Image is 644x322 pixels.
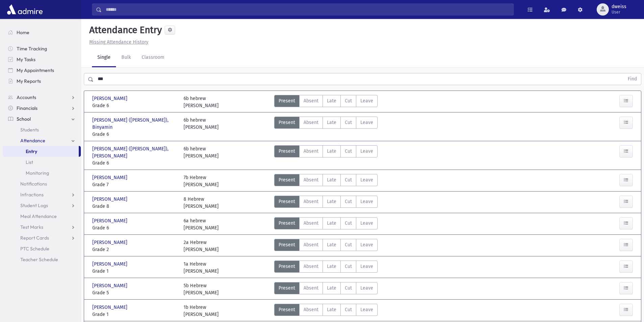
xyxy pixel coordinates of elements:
[304,284,318,292] span: Absent
[274,217,378,231] div: AttTypes
[279,119,295,126] span: Present
[20,246,49,252] span: PTC Schedule
[92,174,129,181] span: [PERSON_NAME]
[304,220,318,227] span: Absent
[184,239,219,253] div: 2a Hebrew [PERSON_NAME]
[345,198,352,205] span: Cut
[26,170,49,176] span: Monitoring
[360,241,373,248] span: Leave
[184,217,219,231] div: 6a hebrew [PERSON_NAME]
[17,56,35,63] span: My Tasks
[92,203,177,210] span: Grade 8
[345,176,352,183] span: Cut
[345,284,352,292] span: Cut
[184,304,219,318] div: 1b Hebrew [PERSON_NAME]
[184,117,219,138] div: 6b hebrew [PERSON_NAME]
[116,48,136,67] a: Bulk
[184,174,219,188] div: 7b Hebrew [PERSON_NAME]
[274,196,378,210] div: AttTypes
[345,220,352,227] span: Cut
[279,306,295,313] span: Present
[92,95,129,102] span: [PERSON_NAME]
[279,148,295,155] span: Present
[92,282,129,289] span: [PERSON_NAME]
[304,97,318,104] span: Absent
[92,145,177,159] span: [PERSON_NAME] ([PERSON_NAME]), [PERSON_NAME]
[92,181,177,188] span: Grade 7
[3,76,81,86] a: My Reports
[360,198,373,205] span: Leave
[20,213,57,219] span: Meal Attendance
[274,304,378,318] div: AttTypes
[345,119,352,126] span: Cut
[279,241,295,248] span: Present
[327,263,336,270] span: Late
[20,127,39,133] span: Students
[92,246,177,253] span: Grade 2
[92,311,177,318] span: Grade 1
[327,97,336,104] span: Late
[274,239,378,253] div: AttTypes
[3,189,81,200] a: Infractions
[274,95,378,109] div: AttTypes
[26,148,37,154] span: Entry
[327,306,336,313] span: Late
[279,220,295,227] span: Present
[304,241,318,248] span: Absent
[87,39,148,45] a: Missing Attendance History
[3,200,81,211] a: Student Logs
[92,48,116,67] a: Single
[3,65,81,76] a: My Appointments
[92,268,177,275] span: Grade 1
[17,29,29,35] span: Home
[327,176,336,183] span: Late
[612,4,626,9] span: dweiss
[327,148,336,155] span: Late
[184,261,219,275] div: 1a Hebrew [PERSON_NAME]
[17,46,47,52] span: Time Tracking
[3,54,81,65] a: My Tasks
[89,39,148,45] u: Missing Attendance History
[274,174,378,188] div: AttTypes
[5,3,44,16] img: AdmirePro
[92,131,177,138] span: Grade 6
[279,176,295,183] span: Present
[360,148,373,155] span: Leave
[92,159,177,167] span: Grade 6
[20,181,47,187] span: Notifications
[327,241,336,248] span: Late
[92,117,177,131] span: [PERSON_NAME] ([PERSON_NAME]), Binyamin
[274,261,378,275] div: AttTypes
[360,284,373,292] span: Leave
[17,67,54,73] span: My Appointments
[3,103,81,114] a: Financials
[136,48,170,67] a: Classroom
[184,95,219,109] div: 6b hebrew [PERSON_NAME]
[3,124,81,135] a: Students
[304,148,318,155] span: Absent
[26,159,33,165] span: List
[304,119,318,126] span: Absent
[20,235,49,241] span: Report Cards
[612,9,626,15] span: User
[3,243,81,254] a: PTC Schedule
[184,196,219,210] div: 8 Hebrew [PERSON_NAME]
[3,157,81,168] a: List
[279,97,295,104] span: Present
[3,27,81,38] a: Home
[3,43,81,54] a: Time Tracking
[345,263,352,270] span: Cut
[274,282,378,296] div: AttTypes
[624,73,641,85] button: Find
[3,254,81,265] a: Teacher Schedule
[184,282,219,296] div: 5b Hebrew [PERSON_NAME]
[3,92,81,103] a: Accounts
[3,178,81,189] a: Notifications
[92,239,129,246] span: [PERSON_NAME]
[279,263,295,270] span: Present
[274,117,378,138] div: AttTypes
[345,97,352,104] span: Cut
[360,220,373,227] span: Leave
[102,3,514,16] input: Search
[279,198,295,205] span: Present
